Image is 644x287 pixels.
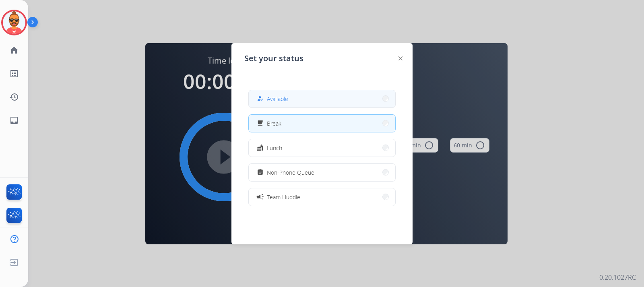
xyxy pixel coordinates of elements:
mat-icon: campaign [256,193,264,201]
span: Lunch [267,144,282,152]
span: Set your status [244,53,303,64]
span: Break [267,119,281,128]
mat-icon: fastfood [257,145,264,151]
button: Lunch [249,139,395,157]
span: Available [267,95,288,103]
button: Team Huddle [249,188,395,206]
mat-icon: home [9,45,19,55]
mat-icon: history [9,92,19,102]
mat-icon: list_alt [9,69,19,78]
button: Break [249,115,395,132]
button: Available [249,90,395,107]
span: Team Huddle [267,193,300,201]
button: Non-Phone Queue [249,164,395,181]
img: avatar [3,11,25,34]
mat-icon: how_to_reg [257,95,264,102]
img: close-button [398,56,402,60]
span: Non-Phone Queue [267,168,314,177]
mat-icon: assignment [257,169,264,176]
mat-icon: free_breakfast [257,120,264,127]
mat-icon: inbox [9,116,19,125]
p: 0.20.1027RC [599,273,636,282]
